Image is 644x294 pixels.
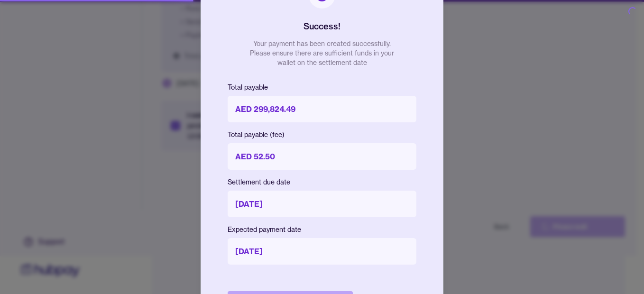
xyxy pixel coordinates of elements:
[246,39,398,67] p: Your payment has been created successfully. Please ensure there are sufficient funds in your wall...
[228,130,416,139] p: Total payable (fee)
[228,143,416,170] p: AED 52.50
[228,225,416,234] p: Expected payment date
[228,191,416,217] p: [DATE]
[228,238,416,265] p: [DATE]
[228,83,416,92] p: Total payable
[304,20,340,33] h2: Success!
[228,96,416,122] p: AED 299,824.49
[228,177,416,187] p: Settlement due date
